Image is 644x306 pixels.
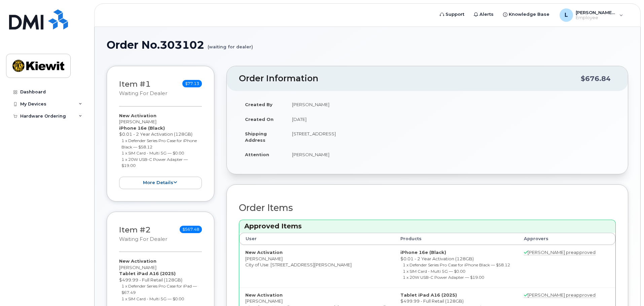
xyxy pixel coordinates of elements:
[182,80,202,87] span: $77.13
[119,226,167,243] h3: Item #2
[403,262,510,267] small: 1 x Defender Series Pro Case for iPhone Black — $58.12
[286,112,616,127] td: [DATE]
[121,138,197,149] small: 1 x Defender Series Pro Case for iPhone Black — $58.12
[245,250,283,255] strong: New Activation
[239,203,616,213] h2: Order Items
[244,222,610,231] h3: Approved Items
[239,245,394,288] td: [PERSON_NAME] City of Use: [STREET_ADDRESS][PERSON_NAME]
[245,131,267,143] strong: Shipping Address
[286,126,616,147] td: [STREET_ADDRESS]
[400,250,446,255] strong: iPhone 16e (Black)
[119,80,167,97] h3: Item #1
[119,271,176,276] strong: Tablet iPad A16 (2025)
[394,233,518,245] th: Products
[245,102,273,107] strong: Created By
[119,125,165,131] strong: iPhone 16e (Black)
[286,147,616,162] td: [PERSON_NAME]
[400,292,457,298] strong: Tablet iPad A16 (2025)
[239,74,581,83] h2: Order Information
[121,150,184,156] small: 1 x SIM Card - Multi 5G — $0.00
[119,258,156,264] strong: New Activation
[524,292,596,298] span: [PERSON_NAME] preapproved
[245,292,283,298] strong: New Activation
[403,269,465,274] small: 1 x SIM Card - Multi 5G — $0.00
[119,236,167,242] small: waiting for dealer
[121,296,184,301] small: 1 x SIM Card - Multi 5G — $0.00
[107,39,628,51] h1: Order No.303102
[180,226,202,233] span: $567.48
[208,39,253,49] small: (waiting for dealer)
[119,113,202,189] div: [PERSON_NAME] $0.01 - 2 Year Activation (128GB)
[581,72,611,85] div: $676.84
[518,233,603,245] th: Approvers
[121,283,197,295] small: 1 x Defender Series Pro Case for iPad — $67.49
[245,117,274,122] strong: Created On
[403,275,484,280] small: 1 x 20W USB-C Power Adapter — $19.00
[121,157,188,168] small: 1 x 20W USB-C Power Adapter — $19.00
[239,233,394,245] th: User
[119,113,156,118] strong: New Activation
[119,90,167,96] small: waiting for dealer
[119,177,202,189] button: more details
[394,245,518,288] td: $0.01 - 2 Year Activation (128GB)
[245,152,269,157] strong: Attention
[286,97,616,112] td: [PERSON_NAME]
[524,250,596,255] span: [PERSON_NAME] preapproved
